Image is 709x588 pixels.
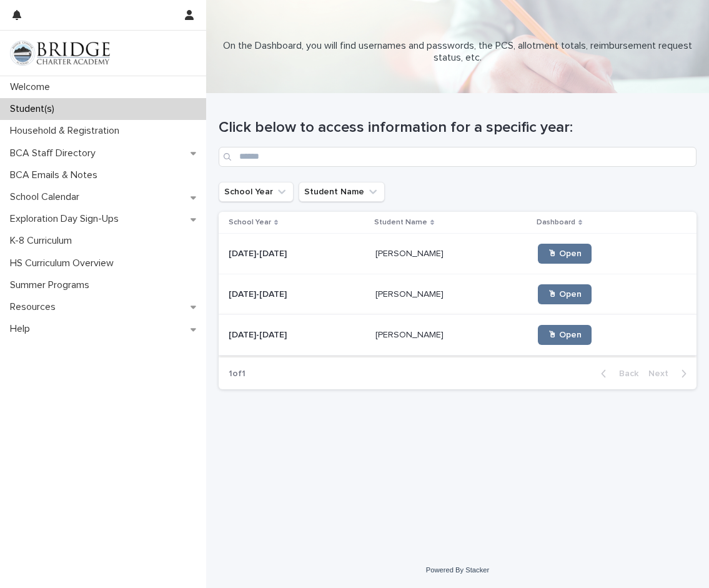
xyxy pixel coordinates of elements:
p: School Calendar [5,191,89,203]
button: School Year [219,182,294,202]
tr: [DATE]-[DATE][DATE]-[DATE] [PERSON_NAME][PERSON_NAME] 🖱 Open [219,274,697,315]
p: Student(s) [5,103,64,115]
p: BCA Staff Directory [5,147,106,159]
p: Household & Registration [5,125,129,137]
p: Dashboard [537,216,575,229]
p: On the Dashboard, you will find usernames and passwords, the PCS, allotment totals, reimbursement... [219,40,697,64]
p: [PERSON_NAME] [375,287,446,300]
p: [DATE]-[DATE] [229,287,289,300]
img: V1C1m3IdTEidaUdm9Hs0 [10,41,110,66]
button: Student Name [299,182,385,202]
span: 🖱 Open [548,290,582,299]
p: 1 of 1 [219,359,255,389]
p: Exploration Day Sign-Ups [5,213,129,225]
span: 🖱 Open [548,249,582,258]
p: HS Curriculum Overview [5,257,124,269]
a: Powered By Stacker [426,566,489,574]
a: 🖱 Open [538,244,592,264]
tr: [DATE]-[DATE][DATE]-[DATE] [PERSON_NAME][PERSON_NAME] 🖱 Open [219,315,697,356]
span: Next [648,369,676,378]
h1: Click below to access information for a specific year: [219,119,697,137]
input: Search [219,147,697,167]
p: K-8 Curriculum [5,235,82,247]
p: Welcome [5,81,60,93]
span: 🖱 Open [548,331,582,339]
p: [DATE]-[DATE] [229,327,289,341]
p: [PERSON_NAME] [375,246,446,259]
button: Back [591,368,643,379]
button: Next [643,368,697,379]
p: [PERSON_NAME] [375,327,446,341]
p: BCA Emails & Notes [5,169,107,181]
tr: [DATE]-[DATE][DATE]-[DATE] [PERSON_NAME][PERSON_NAME] 🖱 Open [219,234,697,274]
p: [DATE]-[DATE] [229,246,289,259]
p: Resources [5,301,66,313]
p: Help [5,323,40,335]
p: School Year [229,216,271,229]
p: Student Name [374,216,427,229]
a: 🖱 Open [538,284,592,304]
a: 🖱 Open [538,325,592,345]
p: Summer Programs [5,279,99,291]
span: Back [612,369,638,378]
